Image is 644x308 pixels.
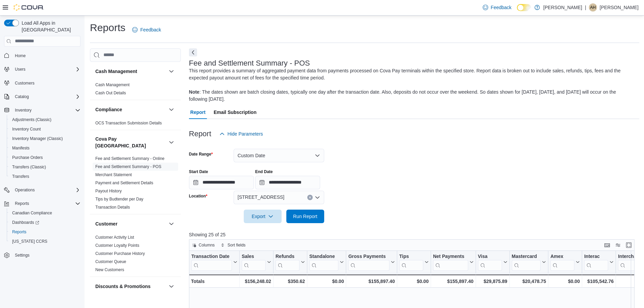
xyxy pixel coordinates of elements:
a: Payout History [95,189,122,193]
a: Home [12,52,28,60]
button: Transfers [7,172,83,181]
button: Tips [399,253,429,270]
span: Cash Management [95,82,129,88]
span: Reports [9,228,80,236]
a: Settings [12,251,32,259]
span: AH [590,3,596,11]
a: Cash Management [95,82,129,87]
img: Cova [14,4,44,11]
h3: Cash Management [95,68,137,75]
button: Cash Management [95,68,166,75]
button: Hide Parameters [217,127,266,141]
div: Refunds [276,253,300,260]
input: Press the down key to open a popover containing a calendar. [189,176,254,189]
span: New Customers [95,267,124,273]
button: Keyboard shortcuts [603,241,611,249]
span: Reports [12,229,26,235]
button: Customers [1,78,83,88]
a: Adjustments (Classic) [9,116,54,124]
button: Standalone [309,253,344,270]
span: Merchant Statement [95,172,132,177]
a: Transfers (Classic) [9,163,49,171]
button: Cova Pay [GEOGRAPHIC_DATA] [95,136,166,149]
div: Tips [399,253,423,270]
a: Reports [9,228,29,236]
div: Transaction Date [191,253,232,270]
div: Gross Payments [348,253,389,270]
span: Feedback [491,4,511,11]
label: Location [189,193,208,199]
a: Transaction Details [95,205,130,210]
button: Interac [584,253,614,270]
span: Customer Queue [95,259,126,264]
div: $0.00 [309,277,344,285]
button: Export [244,210,282,223]
button: Mastercard [511,253,546,270]
div: Standalone [309,253,338,260]
a: Dashboards [9,218,42,227]
button: Reports [12,199,32,208]
span: Sort fields [228,242,245,248]
a: Payment and Settlement Details [95,181,153,185]
span: Hide Parameters [228,131,263,137]
button: Discounts & Promotions [95,283,166,290]
span: Purchase Orders [12,155,43,160]
label: Start Date [189,169,208,174]
span: Inventory [12,106,80,114]
a: Cash Out Details [95,91,126,95]
button: Home [1,51,83,61]
span: Transfers (Classic) [12,164,46,170]
span: Columns [199,242,215,248]
div: Cova Pay [GEOGRAPHIC_DATA] [90,155,181,214]
a: OCS Transaction Submission Details [95,121,162,125]
div: $155,897.40 [348,277,395,285]
a: Purchase Orders [9,153,46,162]
div: Net Payments [433,253,468,270]
div: Visa [478,253,502,270]
span: Canadian Compliance [12,210,52,216]
button: Transaction Date [191,253,237,270]
button: Discounts & Promotions [167,282,175,290]
div: Amex [550,253,574,260]
button: Compliance [167,105,175,114]
span: Operations [12,186,80,194]
div: $0.00 [399,277,429,285]
button: Inventory Count [7,124,83,134]
div: Net Payments [433,253,468,260]
div: $105,542.76 [584,277,614,285]
div: Tips [399,253,423,260]
span: Reports [15,201,29,206]
button: Catalog [1,92,83,101]
span: Manifests [9,144,80,152]
h3: Fee and Settlement Summary - POS [189,59,310,67]
button: Transfers (Classic) [7,162,83,172]
a: Inventory Manager (Classic) [9,135,66,143]
button: Reports [7,227,83,237]
span: [US_STATE] CCRS [12,239,47,244]
span: Customer Activity List [95,235,134,240]
button: Catalog [12,93,31,101]
div: Visa [478,253,502,260]
button: Adjustments (Classic) [7,115,83,124]
div: Customer [90,233,181,277]
div: Transaction Date [191,253,232,260]
span: Catalog [15,94,29,99]
a: Customer Activity List [95,235,134,240]
div: Totals [191,277,237,285]
button: Settings [1,250,83,260]
button: Cash Management [167,67,175,75]
a: Customers [12,79,37,87]
a: Feedback [480,1,514,14]
button: Gross Payments [348,253,395,270]
span: Fee and Settlement Summary - POS [95,164,161,169]
h3: Customer [95,220,117,227]
button: Net Payments [433,253,474,270]
div: $156,248.02 [242,277,271,285]
div: $155,897.40 [433,277,474,285]
span: Adjustments (Classic) [12,117,51,122]
span: Customers [12,79,80,87]
h3: Discounts & Promotions [95,283,150,290]
button: [US_STATE] CCRS [7,237,83,246]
